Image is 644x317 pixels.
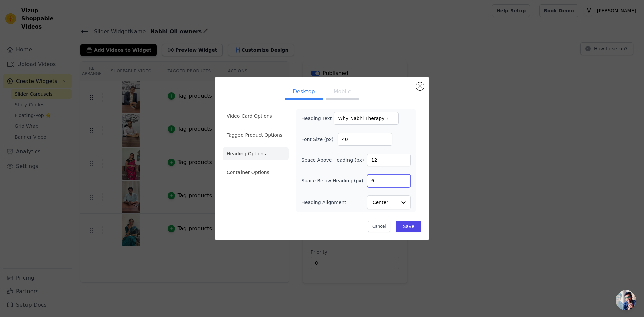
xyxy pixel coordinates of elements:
[223,128,289,142] li: Tagged Product Options
[301,157,364,163] label: Space Above Heading (px)
[301,177,363,184] label: Space Below Heading (px)
[223,147,289,160] li: Heading Options
[301,136,338,143] label: Font Size (px)
[396,221,421,232] button: Save
[223,109,289,123] li: Video Card Options
[368,221,390,232] button: Cancel
[301,115,334,122] label: Heading Text
[285,85,323,100] button: Desktop
[616,290,636,310] a: Open chat
[334,112,399,125] input: Add a heading
[326,85,359,100] button: Mobile
[416,82,424,90] button: Close modal
[223,166,289,179] li: Container Options
[301,199,347,206] label: Heading Alignment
